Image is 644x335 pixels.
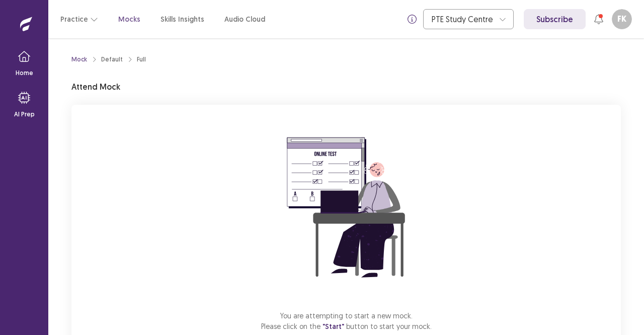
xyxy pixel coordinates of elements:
p: AI Prep [14,110,35,119]
a: Mocks [118,14,140,25]
button: FK [612,9,632,29]
div: PTE Study Centre [432,10,494,29]
button: Practice [60,10,98,28]
nav: breadcrumb [71,55,146,64]
p: Home [16,69,33,78]
div: Full [137,55,146,64]
p: You are attempting to start a new mock. Please click on the button to start your mock. [261,310,432,332]
span: "Start" [323,322,344,331]
button: info [403,10,421,28]
a: Skills Insights [160,14,204,25]
img: attend-mock [256,117,437,298]
a: Mock [71,55,87,64]
a: Subscribe [524,9,586,29]
a: Audio Cloud [224,14,265,25]
p: Attend Mock [71,81,120,93]
div: Default [101,55,123,64]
